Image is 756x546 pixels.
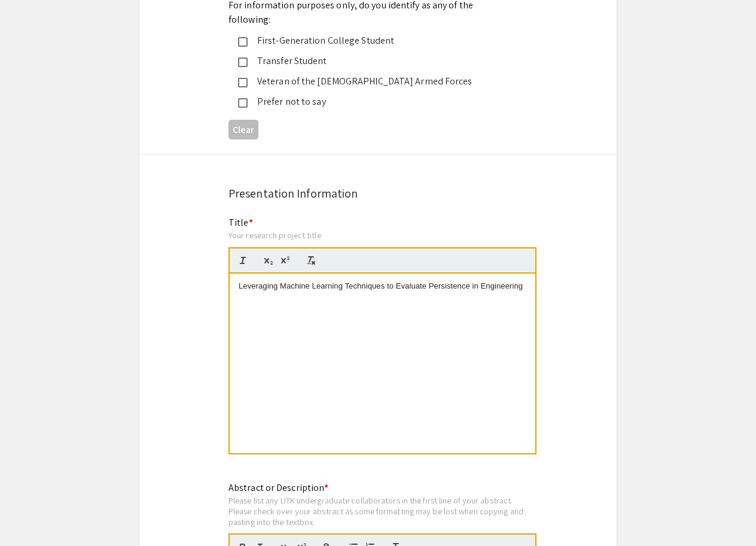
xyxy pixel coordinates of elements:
div: Prefer not to say [248,95,499,109]
div: Your research project title [228,230,536,241]
p: Leveraging Machine Learning Techniques to Evaluate Persistence in Engineering [239,281,526,292]
div: Please list any UTK undergraduate collaborators in the first line of your abstract. Please check ... [228,495,536,527]
div: Veteran of the [DEMOGRAPHIC_DATA] Armed Forces [248,74,499,89]
div: First-Generation College Student [248,34,499,48]
button: Clear [228,120,258,139]
iframe: Chat [9,492,51,537]
mat-label: Abstract or Description [228,481,328,494]
div: Transfer Student [248,54,499,68]
div: Presentation Information [228,184,528,202]
mat-label: Title [228,216,253,229]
